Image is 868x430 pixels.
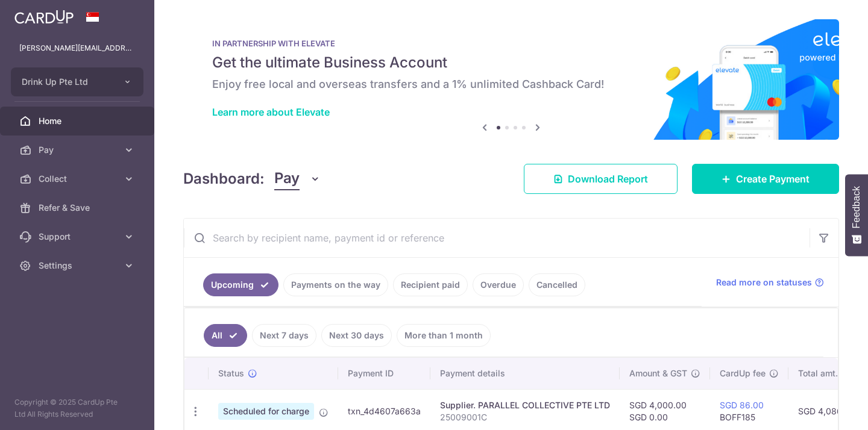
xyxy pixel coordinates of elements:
button: Drink Up Pte Ltd [11,67,143,96]
img: Renovation banner [183,19,839,140]
a: Overdue [473,273,524,296]
button: Feedback - Show survey [845,174,868,256]
p: 25009001C [440,411,610,423]
button: Pay [274,167,321,190]
span: Home [39,115,118,127]
a: Read more on statuses [716,276,824,288]
span: Refer & Save [39,202,118,214]
span: Status [218,367,244,379]
span: Drink Up Pte Ltd [22,76,111,88]
h6: Enjoy free local and overseas transfers and a 1% unlimited Cashback Card! [212,77,810,92]
span: Total amt. [798,367,838,379]
span: Pay [39,144,118,156]
div: Supplier. PARALLEL COLLECTIVE PTE LTD [440,399,610,411]
span: Collect [39,173,118,185]
th: Payment details [430,358,620,389]
img: CardUp [14,10,74,24]
th: Payment ID [338,358,430,389]
span: Create Payment [736,172,810,186]
a: Learn more about Elevate [212,106,330,118]
h4: Dashboard: [183,168,265,190]
span: Feedback [851,186,862,228]
span: Settings [39,260,118,272]
a: Payments on the way [283,273,388,296]
a: Create Payment [692,164,839,194]
a: Download Report [524,164,678,194]
span: Read more on statuses [716,276,812,288]
p: IN PARTNERSHIP WITH ELEVATE [212,39,810,48]
input: Search by recipient name, payment id or reference [184,219,810,257]
span: Scheduled for charge [218,403,314,420]
a: Recipient paid [393,273,468,296]
p: [PERSON_NAME][EMAIL_ADDRESS][DOMAIN_NAME] [19,42,135,54]
h5: Get the ultimate Business Account [212,53,810,72]
span: CardUp fee [720,367,766,379]
a: More than 1 month [397,324,491,347]
a: Next 7 days [252,324,316,347]
span: Amount & GST [629,367,687,379]
a: SGD 86.00 [720,400,764,410]
span: Pay [274,167,300,190]
span: Support [39,231,118,243]
a: Next 30 days [321,324,392,347]
span: Download Report [568,172,648,186]
a: Upcoming [203,273,278,296]
a: Cancelled [529,273,585,296]
a: All [204,324,247,347]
